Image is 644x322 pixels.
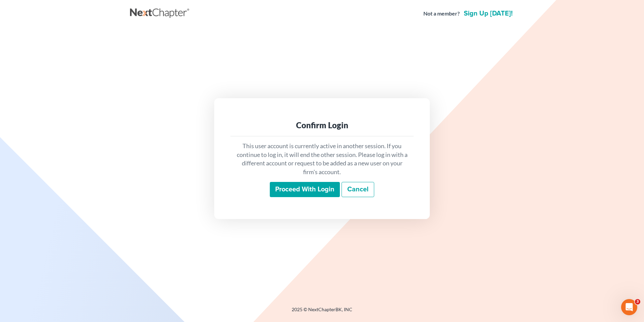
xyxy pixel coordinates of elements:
iframe: Intercom live chat [621,299,637,315]
input: Proceed with login [270,182,340,197]
span: 3 [635,299,640,304]
div: Confirm Login [236,120,408,131]
div: 2025 © NextChapterBK, INC [130,306,514,318]
a: Cancel [342,182,374,197]
strong: Not a member? [423,10,460,18]
p: This user account is currently active in another session. If you continue to log in, it will end ... [236,142,408,177]
a: Sign up [DATE]! [462,10,514,17]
